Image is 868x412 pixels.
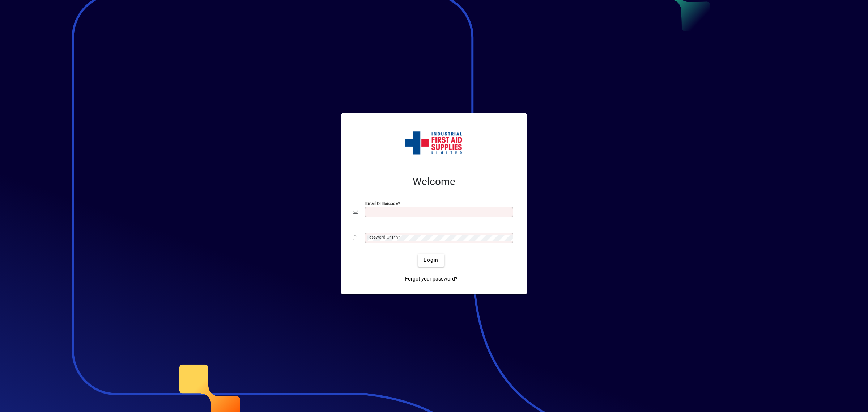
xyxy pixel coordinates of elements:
button: Login [418,254,444,267]
span: Forgot your password? [405,275,458,283]
mat-label: Password or Pin [367,235,398,240]
h2: Welcome [353,176,515,188]
span: Login [424,256,438,264]
mat-label: Email or Barcode [365,201,398,206]
a: Forgot your password? [402,273,460,286]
